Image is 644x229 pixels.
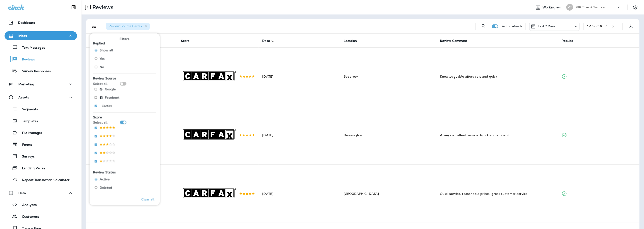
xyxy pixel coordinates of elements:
span: Review Source [93,76,116,80]
p: Reviews [17,57,35,62]
p: Analytics [18,203,37,207]
div: Knowledgeable affordable and quick [440,74,554,79]
p: Forms [18,143,32,147]
p: Facebook [105,95,120,99]
span: Filters [120,37,130,41]
button: Survey Responses [5,66,77,76]
span: Active [100,177,110,181]
div: Always excellent service. Quick and efficient [440,133,554,137]
p: Clear all [141,198,154,201]
button: Filters [90,22,99,31]
span: Seabrook [344,74,358,79]
p: Text Messages [18,46,45,50]
button: Segments [5,104,77,114]
span: Yes [100,57,105,60]
button: Repeat Transaction Calculator [5,175,77,184]
p: Auto refresh [502,24,522,28]
td: [DATE] [259,164,340,223]
button: Assets [5,93,77,102]
span: Working as: [543,5,562,9]
p: Landing Pages [17,166,45,171]
div: 1 - 16 of 16 [587,24,602,28]
div: VT [566,4,573,11]
span: [GEOGRAPHIC_DATA] [344,192,379,196]
button: Analytics [5,200,77,209]
p: Reviews [91,4,113,11]
td: [DATE] [259,106,340,165]
button: Search Reviews [479,22,488,31]
span: Review Status [93,170,116,174]
p: Templates [17,119,38,124]
span: Location [344,39,357,43]
td: [DATE] [259,47,340,106]
button: Collapse Sidebar [67,3,80,12]
button: Settings [631,3,639,11]
span: Score [93,115,102,119]
span: Bennington [344,133,362,137]
span: Replied [93,41,105,45]
p: Carfax [102,104,112,107]
span: Date [262,39,270,43]
p: Assets [18,95,29,99]
button: Reviews [5,54,77,64]
div: Filters [90,31,160,205]
span: Location [344,39,363,43]
div: Quick service, reasonable prices, great customer service [440,191,554,196]
span: Replied [562,39,579,43]
span: Review Source : Carfax [109,24,142,28]
p: Data [18,191,26,195]
p: Repeat Transaction Calculator [18,178,70,182]
span: Score [181,39,196,43]
button: Text Messages [5,43,77,52]
button: Surveys [5,151,77,161]
p: Segments [17,107,38,112]
div: Review Source:Carfax [106,23,150,30]
p: Inbox [18,34,27,38]
button: Inbox [5,31,77,40]
p: Customers [17,215,39,219]
button: Data [5,188,77,198]
p: VIP Tires & Service [576,5,605,9]
button: Clear all [139,194,156,205]
p: Marketing [18,82,34,86]
p: Select all [93,82,108,85]
p: Google [105,87,116,91]
button: File Manager [5,128,77,137]
p: Select all [93,121,108,124]
p: Last 7 Days [538,24,556,28]
span: Date [262,39,276,43]
span: Review Comment [440,39,473,43]
button: Dashboard [5,18,77,27]
p: Survey Responses [17,69,51,74]
p: Dashboard [18,21,35,24]
span: No [100,65,104,69]
span: Review Comment [440,39,468,43]
span: Replied [562,39,573,43]
button: Landing Pages [5,163,77,173]
button: Templates [5,116,77,126]
button: Customers [5,212,77,221]
span: Deleted [100,186,112,189]
span: Score [181,39,190,43]
p: Surveys [17,155,35,159]
span: Show all [100,48,113,52]
button: Forms [5,140,77,149]
button: Export as CSV [626,22,635,31]
p: File Manager [17,131,42,135]
button: Marketing [5,80,77,89]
